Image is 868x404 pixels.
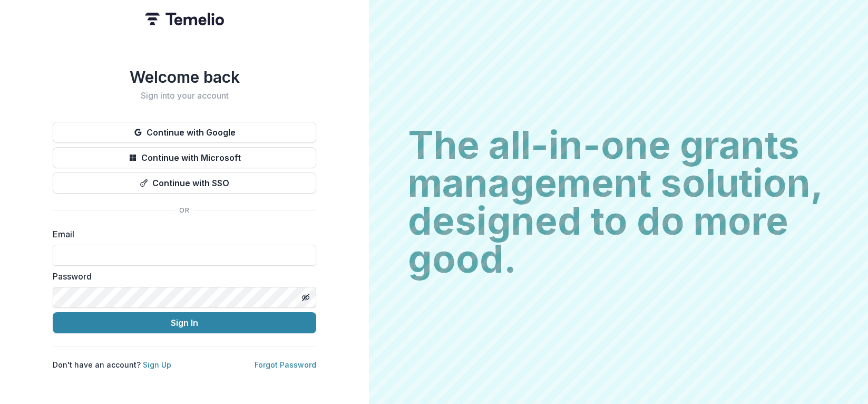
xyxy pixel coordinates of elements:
button: Continue with Google [53,122,316,143]
button: Continue with Microsoft [53,147,316,168]
a: Sign Up [143,360,171,369]
img: Temelio [145,13,224,25]
label: Email [53,228,310,241]
label: Password [53,270,310,283]
button: Sign In [53,312,316,333]
p: Don't have an account? [53,359,171,370]
button: Toggle password visibility [297,289,314,306]
a: Forgot Password [255,360,316,369]
h2: Sign into your account [53,91,316,101]
button: Continue with SSO [53,172,316,194]
h1: Welcome back [53,68,316,86]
